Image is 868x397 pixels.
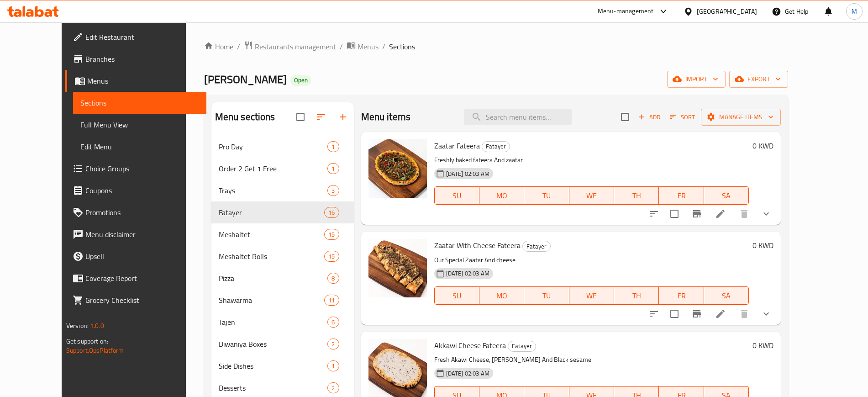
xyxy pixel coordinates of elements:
span: Upsell [85,251,199,262]
button: MO [479,186,524,205]
button: show more [755,203,777,225]
span: Menu disclaimer [85,229,199,240]
h6: 0 KWD [752,139,773,152]
span: Pro Day [219,141,328,152]
div: items [327,339,339,349]
span: Fatayer [523,241,550,252]
button: SA [704,286,749,305]
button: FR [659,186,704,205]
div: items [324,207,339,218]
button: delete [733,303,755,325]
span: Select section [615,107,635,127]
span: Edit Restaurant [85,32,199,42]
p: Fresh Akawi Cheese, [PERSON_NAME] And Black sesame [434,354,749,365]
div: Pizza8 [211,267,354,289]
span: Version: [66,320,89,332]
div: Fatayer [482,141,510,152]
span: Select to update [665,204,684,223]
span: FR [663,289,700,302]
div: Diwaniya Boxes2 [211,333,354,355]
li: / [382,41,385,52]
a: Grocery Checklist [65,289,206,311]
button: WE [569,286,614,305]
button: delete [733,203,755,225]
button: TU [524,286,569,305]
button: FR [659,286,704,305]
span: Fatayer [508,341,536,351]
span: 2 [328,340,338,349]
span: Diwaniya Boxes [219,339,328,349]
span: Sections [80,97,199,108]
div: Meshaltet15 [211,223,354,245]
div: Side Dishes1 [211,355,354,377]
a: Coverage Report [65,267,206,289]
h2: Menu items [361,110,411,124]
span: Trays [219,185,328,196]
span: 1 [328,164,338,173]
div: Meshaltet [219,229,325,240]
a: Edit menu item [715,208,726,219]
span: Zaatar Fateera [434,139,480,153]
a: Menu disclaimer [65,223,206,245]
span: WE [573,189,610,202]
button: Manage items [701,109,781,126]
div: Fatayer16 [211,201,354,223]
li: / [237,41,240,52]
span: Select all sections [291,107,310,127]
span: 15 [325,230,338,239]
span: export [736,74,781,85]
span: 8 [328,274,338,283]
h6: 0 KWD [752,339,773,352]
div: [GEOGRAPHIC_DATA] [697,6,757,16]
span: Fatayer [219,207,325,218]
span: Meshaltet Rolls [219,251,325,262]
nav: breadcrumb [204,41,789,53]
button: Add section [332,106,354,128]
span: Get support on: [66,335,108,347]
a: Menus [65,70,206,92]
a: Restaurants management [244,41,336,53]
button: Sort [668,110,697,124]
span: 1 [328,362,338,371]
span: Side Dishes [219,360,328,371]
span: 1.0.0 [90,320,104,332]
span: MO [483,289,521,302]
a: Sections [73,92,206,114]
div: items [324,229,339,240]
button: SU [434,286,479,305]
span: Restaurants management [255,41,336,52]
span: 16 [325,208,338,217]
button: import [667,71,726,88]
a: Edit menu item [715,308,726,319]
span: 3 [328,186,338,195]
button: SU [434,186,479,205]
button: TU [524,186,569,205]
img: Zaatar Fateera [368,139,427,198]
div: Fatayer [508,341,536,352]
span: Select to update [665,304,684,323]
span: Order 2 Get 1 Free [219,163,328,174]
div: items [324,295,339,306]
button: show more [755,303,777,325]
a: Home [204,41,233,52]
span: Tajen [219,317,328,328]
a: Support.OpsPlatform [66,344,124,356]
button: TH [614,286,659,305]
button: export [729,71,788,88]
span: Edit Menu [80,141,199,152]
span: Pizza [219,273,328,284]
span: Fatayer [482,141,510,152]
span: [PERSON_NAME] [204,69,287,90]
svg: Show Choices [761,208,772,219]
span: Shawarma [219,295,325,306]
span: FR [663,189,700,202]
a: Upsell [65,245,206,267]
div: Pro Day1 [211,136,354,158]
span: 6 [328,318,338,327]
a: Choice Groups [65,158,206,180]
span: Desserts [219,382,328,393]
span: Manage items [708,111,773,123]
span: M [852,6,857,16]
